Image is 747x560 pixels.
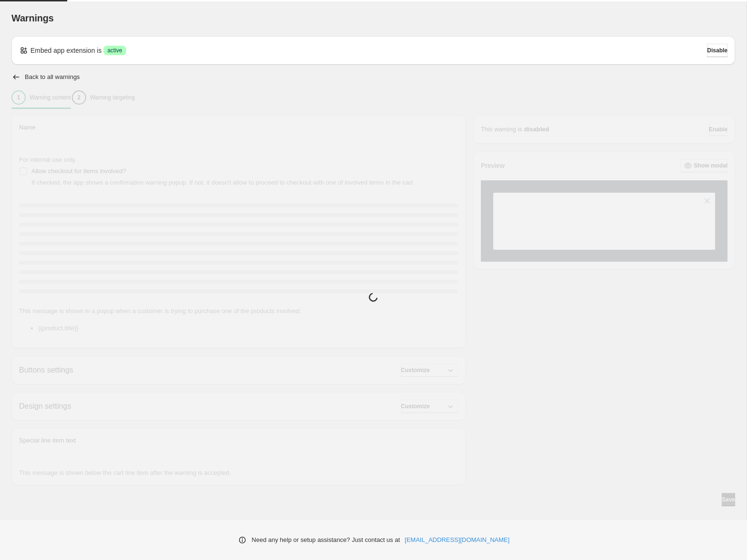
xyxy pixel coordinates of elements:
span: Disable [707,47,727,54]
a: [EMAIL_ADDRESS][DOMAIN_NAME] [405,535,509,545]
span: Warnings [11,13,54,23]
span: active [107,47,122,54]
button: Disable [707,44,727,57]
h2: Back to all warnings [25,73,80,81]
p: Embed app extension is [30,46,101,55]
